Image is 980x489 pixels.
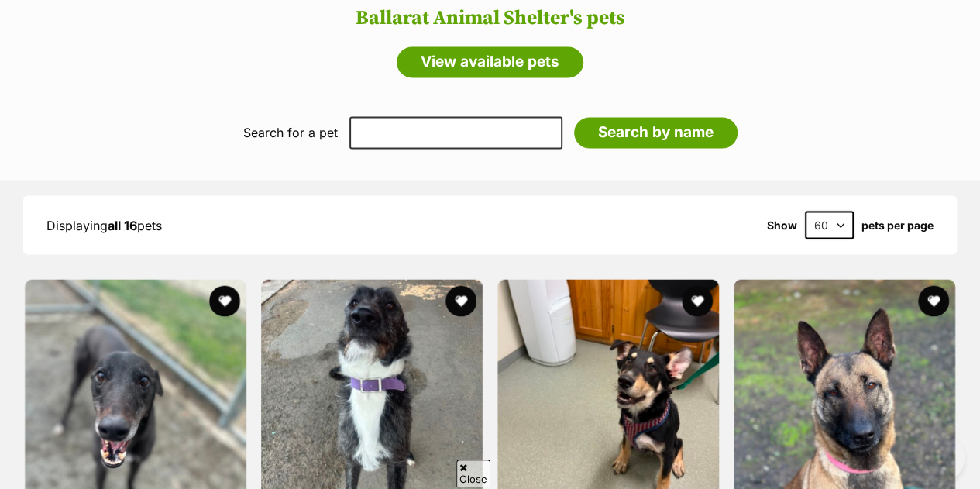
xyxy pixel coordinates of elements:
[456,460,490,487] span: Close
[445,285,476,316] button: favourite
[767,219,797,231] span: Show
[243,126,338,139] label: Search for a pet
[209,285,240,316] button: favourite
[574,117,738,148] input: Search by name
[46,217,162,232] span: Displaying pets
[918,285,949,316] button: favourite
[397,46,583,77] a: View available pets
[108,217,137,232] strong: all 16
[883,435,965,481] iframe: Help Scout Beacon - Open
[861,219,934,231] label: pets per page
[15,7,965,30] h2: Ballarat Animal Shelter's pets
[682,285,713,316] button: favourite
